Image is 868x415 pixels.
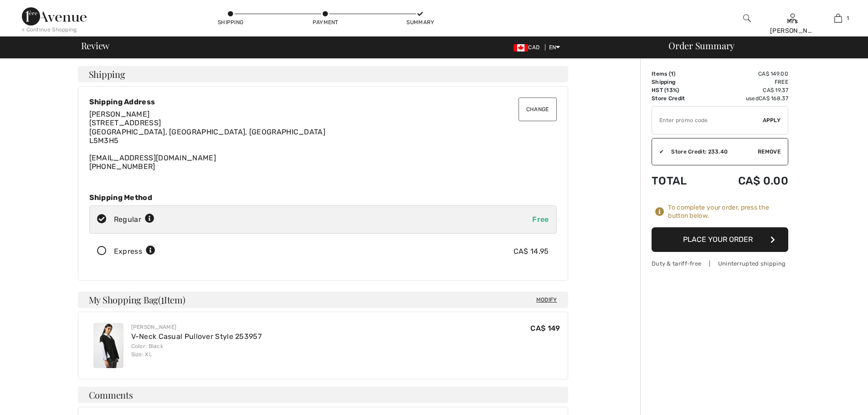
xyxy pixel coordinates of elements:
div: Duty & tariff-free | Uninterrupted shipping [652,259,788,268]
a: Sign In [789,14,796,22]
span: CAD [514,44,543,51]
img: search the website [743,13,751,24]
td: CA$ 0.00 [708,165,788,196]
td: CA$ 19.37 [708,86,788,94]
img: Canadian Dollar [514,44,528,51]
span: 1 [671,71,673,77]
span: CA$ 149 [530,324,560,333]
span: 1 [161,293,164,305]
div: < Continue Shopping [22,26,77,34]
td: used [708,94,788,102]
div: Order Summary [657,41,863,50]
span: Shipping [89,70,125,79]
img: 1ère Avenue [22,7,87,26]
td: Free [708,78,788,86]
div: ✔ [652,148,664,156]
button: Place Your Order [652,227,788,252]
div: Shipping Method [89,193,557,202]
div: Express [114,246,155,257]
h4: My Shopping Bag [78,292,568,308]
div: Mrs [PERSON_NAME] [770,16,815,36]
div: To complete your order, press the button below. [668,204,788,220]
div: Summary [406,18,434,26]
span: ( Item) [158,293,185,306]
img: My Bag [834,13,842,24]
span: Remove [758,148,781,156]
span: Apply [763,116,781,124]
a: 1 [816,13,860,24]
span: Modify [536,295,557,304]
span: EN [549,44,560,51]
button: Change [519,97,557,121]
div: [EMAIL_ADDRESS][DOMAIN_NAME] [PHONE_NUMBER] [89,110,557,171]
td: Items ( ) [652,70,708,78]
div: Shipping [217,18,244,26]
img: V-Neck Casual Pullover Style 253957 [93,323,123,368]
span: 1 [847,14,849,22]
div: CA$ 14.95 [514,246,549,257]
div: Color: Black Size: XL [131,342,262,359]
div: Payment [312,18,339,26]
div: [PERSON_NAME] [131,323,262,331]
td: Shipping [652,78,708,86]
h4: Comments [78,387,568,403]
span: Review [81,41,110,50]
span: [STREET_ADDRESS] [GEOGRAPHIC_DATA], [GEOGRAPHIC_DATA], [GEOGRAPHIC_DATA] L5M3H5 [89,118,326,144]
div: Store Credit: 233.40 [664,148,758,156]
input: Promo code [652,107,763,134]
td: HST (13%) [652,86,708,94]
div: Regular [114,214,154,225]
div: Shipping Address [89,97,557,106]
a: V-Neck Casual Pullover Style 253957 [131,332,262,341]
span: CA$ 168.37 [759,95,788,102]
span: [PERSON_NAME] [89,110,150,118]
span: Free [532,215,549,224]
td: CA$ 149.00 [708,70,788,78]
td: Total [652,165,708,196]
img: My Info [789,13,796,24]
td: Store Credit [652,94,708,102]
